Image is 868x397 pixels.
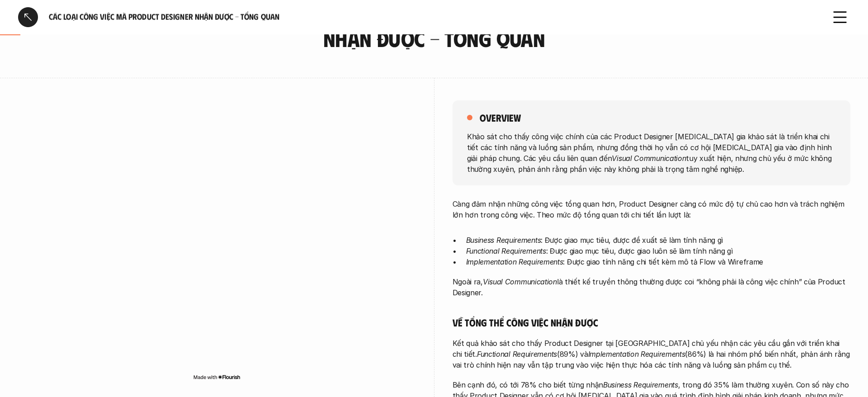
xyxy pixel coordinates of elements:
h5: overview [480,111,521,124]
h6: Các loại công việc mà Product Designer nhận được - Tổng quan [49,12,819,22]
iframe: Interactive or visual content [18,100,416,372]
em: Implementation Requirements [466,257,563,266]
p: : Được giao mục tiêu, được đề xuất sẽ làm tính năng gì [466,235,850,246]
em: Visual Communication [612,153,686,162]
em: Implementation Requirements [588,350,685,359]
img: Made with Flourish [193,373,241,381]
p: Kết quả khảo sát cho thấy Product Designer tại [GEOGRAPHIC_DATA] chủ yếu nhận các yêu cầu gắn với... [453,338,850,370]
p: : Được giao mục tiêu, được giao luôn sẽ làm tính năng gì [466,246,850,256]
p: : Được giao tính năng chi tiết kèm mô tả Flow và Wireframe [466,256,850,267]
p: Ngoài ra, là thiết kế truyền thông thường được coi “không phải là công việc chính” của Product De... [453,276,850,298]
em: Functional Requirements [477,350,557,359]
em: Business Requirements [603,380,678,389]
p: Càng đảm nhận những công việc tổng quan hơn, Product Designer càng có mức độ tự chủ cao hơn và tr... [453,198,850,220]
p: Khảo sát cho thấy công việc chính của các Product Designer [MEDICAL_DATA] gia khảo sát là triển k... [467,131,836,174]
em: Functional Requirements [466,246,546,255]
h5: Về tổng thể công việc nhận được [453,316,850,329]
em: Business Requirements [466,236,541,245]
em: Visual Communication [483,277,557,286]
